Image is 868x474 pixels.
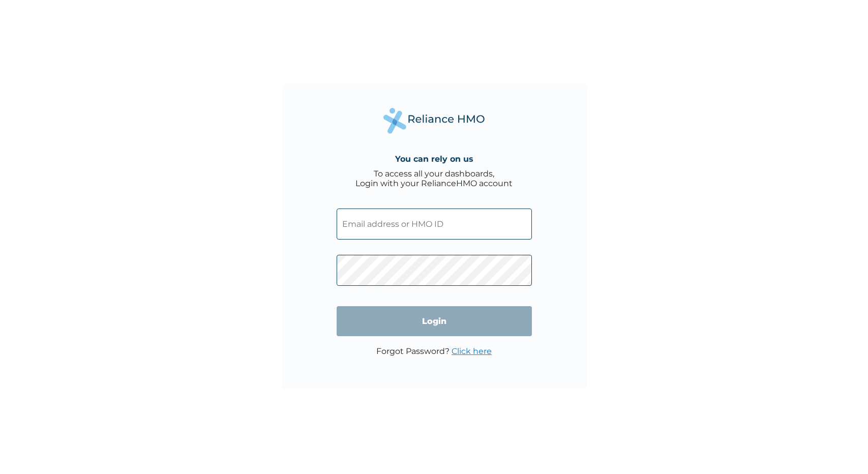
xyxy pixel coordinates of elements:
input: Email address or HMO ID [337,209,532,240]
img: Reliance Health's Logo [383,108,485,134]
p: Forgot Password? [376,346,492,356]
div: To access all your dashboards, Login with your RelianceHMO account [355,169,513,188]
h4: You can rely on us [395,154,473,164]
input: Login [337,306,532,336]
a: Click here [452,346,492,356]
